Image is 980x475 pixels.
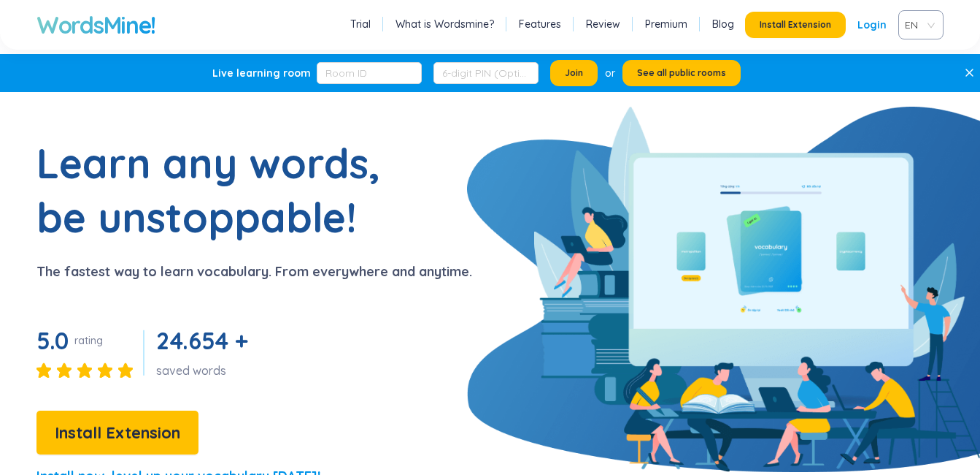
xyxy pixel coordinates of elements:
div: or [605,65,615,81]
a: Review [586,17,620,31]
span: VIE [905,14,931,36]
a: Features [519,17,561,31]
a: Trial [350,17,371,31]
p: The fastest way to learn vocabulary. From everywhere and anytime. [36,262,472,282]
a: Install Extension [36,427,198,441]
a: What is Wordsmine? [396,17,494,31]
span: See all public rooms [637,67,726,79]
a: Login [857,12,887,38]
h1: Learn any words, be unstoppable! [36,136,401,244]
div: rating [74,333,103,348]
div: Live learning room [212,66,311,80]
span: Join [565,67,583,79]
input: 6-digit PIN (Optional) [433,62,539,84]
button: See all public rooms [622,60,741,86]
a: Premium [645,17,687,31]
input: Room ID [317,62,422,84]
span: 24.654 + [156,326,247,355]
div: saved words [156,362,253,379]
button: Install Extension [36,411,198,455]
span: 5.0 [36,326,69,355]
button: Install Extension [745,12,846,38]
span: Install Extension [55,420,180,446]
button: Join [550,60,598,86]
a: Blog [712,17,734,31]
span: Install Extension [760,19,831,31]
a: WordsMine! [36,10,155,39]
